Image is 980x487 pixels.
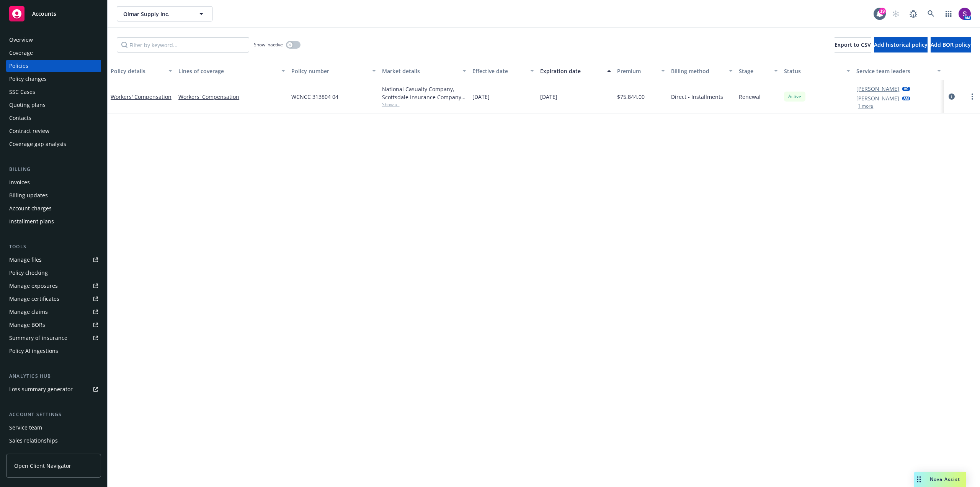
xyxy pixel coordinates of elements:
[6,332,101,344] a: Summary of insurance
[9,138,66,150] div: Coverage gap analysis
[6,280,101,292] a: Manage exposures
[6,411,101,418] div: Account settings
[617,93,645,101] span: $75,844.00
[9,435,58,447] div: Sales relationships
[111,93,171,100] a: Workers' Compensation
[671,67,724,75] div: Billing method
[6,99,101,111] a: Quoting plans
[291,67,367,75] div: Policy number
[472,67,526,75] div: Effective date
[9,125,49,137] div: Contract review
[6,125,101,137] a: Contract review
[6,254,101,266] a: Manage files
[6,202,101,215] a: Account charges
[668,62,736,80] button: Billing method
[382,67,458,75] div: Market details
[9,332,67,344] div: Summary of insurance
[6,372,101,380] div: Analytics hub
[6,421,101,434] a: Service team
[123,10,189,18] span: Olmar Supply Inc.
[6,138,101,150] a: Coverage gap analysis
[9,215,54,228] div: Installment plans
[117,6,212,21] button: Olmar Supply Inc.
[6,215,101,228] a: Installment plans
[931,37,971,52] button: Add BOR policy
[254,41,283,48] span: Show inactive
[6,306,101,318] a: Manage claims
[6,345,101,357] a: Policy AI ingestions
[6,176,101,189] a: Invoices
[537,62,614,80] button: Expiration date
[959,8,971,20] img: photo
[874,37,928,52] button: Add historical policy
[9,176,30,189] div: Invoices
[906,6,921,21] a: Report a Bug
[784,67,842,75] div: Status
[9,280,58,292] div: Manage exposures
[6,243,101,251] div: Tools
[540,93,557,101] span: [DATE]
[879,8,886,15] div: 19
[469,62,537,80] button: Effective date
[9,319,45,331] div: Manage BORs
[6,47,101,59] a: Coverage
[941,6,956,21] a: Switch app
[540,67,603,75] div: Expiration date
[787,93,802,100] span: Active
[291,93,338,101] span: WCNCC 313804 04
[614,62,668,80] button: Premium
[111,67,164,75] div: Policy details
[835,37,871,52] button: Export to CSV
[288,62,379,80] button: Policy number
[914,472,924,487] div: Drag to move
[178,93,285,101] a: Workers' Compensation
[6,86,101,98] a: SSC Cases
[835,41,871,48] span: Export to CSV
[671,93,723,101] span: Direct - Installments
[6,3,101,25] a: Accounts
[6,112,101,124] a: Contacts
[32,11,56,17] span: Accounts
[781,62,853,80] button: Status
[472,93,490,101] span: [DATE]
[9,99,46,111] div: Quoting plans
[6,435,101,447] a: Sales relationships
[382,85,466,101] div: National Casualty Company, Scottsdale Insurance Company (Nationwide), Midwest General Insurance D...
[736,62,781,80] button: Stage
[9,293,59,305] div: Manage certificates
[6,60,101,72] a: Policies
[6,189,101,202] a: Billing updates
[9,267,48,279] div: Policy checking
[853,62,944,80] button: Service team leaders
[947,92,956,101] a: circleInformation
[178,67,277,75] div: Lines of coverage
[9,34,33,46] div: Overview
[739,93,761,101] span: Renewal
[382,101,466,108] span: Show all
[9,112,31,124] div: Contacts
[739,67,769,75] div: Stage
[117,37,249,52] input: Filter by keyword...
[9,383,73,395] div: Loss summary generator
[930,476,960,482] span: Nova Assist
[379,62,469,80] button: Market details
[9,189,48,202] div: Billing updates
[6,293,101,305] a: Manage certificates
[6,166,101,173] div: Billing
[9,306,48,318] div: Manage claims
[9,345,58,357] div: Policy AI ingestions
[108,62,175,80] button: Policy details
[9,60,28,72] div: Policies
[874,41,928,48] span: Add historical policy
[9,254,42,266] div: Manage files
[617,67,657,75] div: Premium
[9,73,47,85] div: Policy changes
[9,47,33,59] div: Coverage
[175,62,288,80] button: Lines of coverage
[968,92,977,101] a: more
[6,73,101,85] a: Policy changes
[856,94,899,102] a: [PERSON_NAME]
[6,34,101,46] a: Overview
[9,86,35,98] div: SSC Cases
